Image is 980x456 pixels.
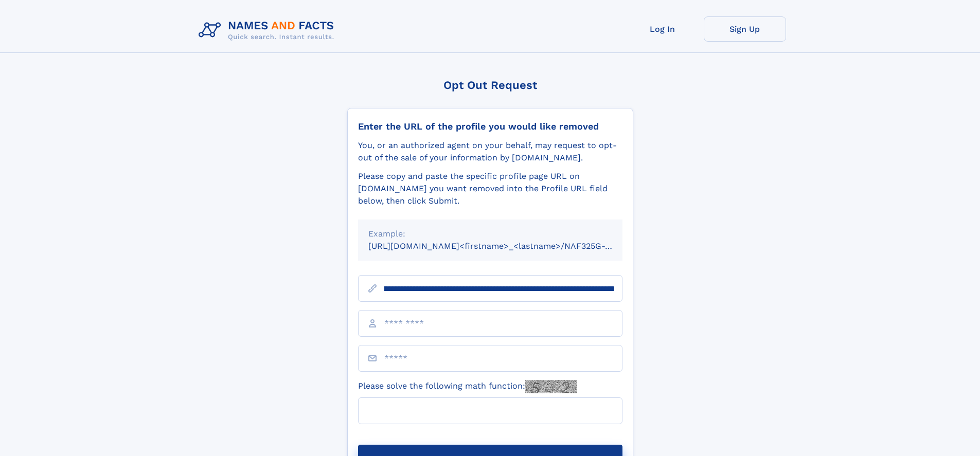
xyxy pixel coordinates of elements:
[194,16,343,44] img: Logo Names and Facts
[358,170,622,207] div: Please copy and paste the specific profile page URL on [DOMAIN_NAME] you want removed into the Pr...
[347,79,633,92] div: Opt Out Request
[704,16,786,42] a: Sign Up
[368,228,612,240] div: Example:
[358,380,577,393] label: Please solve the following math function:
[358,139,622,164] div: You, or an authorized agent on your behalf, may request to opt-out of the sale of your informatio...
[621,16,704,42] a: Log In
[358,121,622,132] div: Enter the URL of the profile you would like removed
[368,241,642,251] small: [URL][DOMAIN_NAME]<firstname>_<lastname>/NAF325G-xxxxxxxx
